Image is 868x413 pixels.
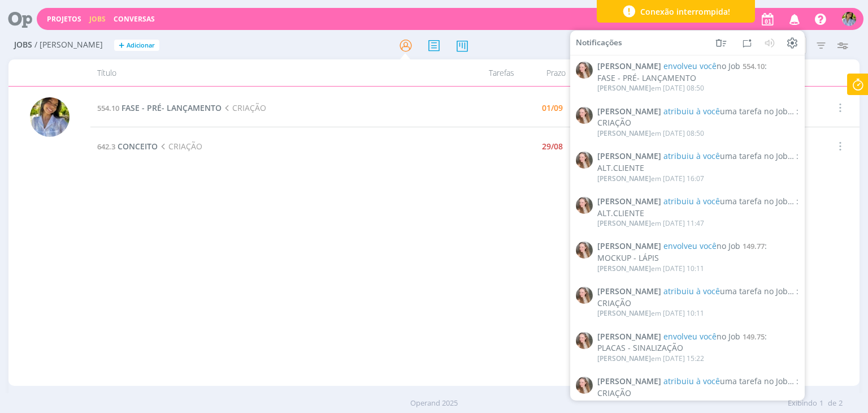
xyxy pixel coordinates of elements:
div: em [DATE] 10:11 [597,309,704,317]
div: FASE - PRÉ- LANÇAMENTO [597,74,798,83]
img: G [576,242,593,259]
span: uma tarefa no Job [663,105,788,116]
span: no Job [663,240,740,251]
span: de [828,398,836,409]
span: [PERSON_NAME] [597,197,661,206]
span: uma tarefa no Job [663,376,788,386]
span: CRIAÇÃO [222,102,266,113]
span: 149.75 [743,331,765,341]
img: A [30,97,70,137]
a: 554.10FASE - PRÉ- LANÇAMENTO [97,102,222,113]
span: : [597,242,798,251]
span: [PERSON_NAME] [597,128,651,138]
button: A [841,9,857,29]
span: 554.10 [97,103,119,113]
span: CRIAÇÃO [158,141,202,152]
span: : [597,332,798,341]
span: [PERSON_NAME] [597,62,661,71]
a: Jobs [89,14,106,24]
span: [PERSON_NAME] [597,83,651,93]
span: : [597,287,798,296]
span: [PERSON_NAME] [597,242,661,251]
span: : [597,106,798,116]
span: CONCEITO [118,141,158,152]
span: : [597,62,798,71]
span: atribuiu à você [663,196,720,206]
div: PLACAS - SINALIZAÇÃO [597,343,798,353]
span: [PERSON_NAME] [597,264,651,273]
button: Jobs [86,15,109,24]
span: atribuiu à você [663,376,720,386]
img: G [576,377,593,394]
img: G [576,62,593,79]
span: Jobs [14,40,32,50]
div: em [DATE] 08:50 [597,84,704,92]
div: ALT.CLIENTE [597,208,798,218]
span: Conexão interrompida! [640,6,730,18]
button: +Adicionar [114,40,159,51]
span: uma tarefa no Job [663,150,788,161]
span: : [597,197,798,206]
div: em [DATE] 15:22 [597,355,704,363]
span: [PERSON_NAME] [597,106,661,116]
div: em [DATE] 15:22 [597,399,704,407]
span: [PERSON_NAME] [597,218,651,228]
span: [PERSON_NAME] [597,173,651,183]
span: FASE - PRÉ- LANÇAMENTO [121,102,222,113]
span: 1 [819,398,823,409]
span: no Job [663,330,740,341]
a: 642.3CONCEITO [97,141,158,152]
span: [PERSON_NAME] [597,354,651,363]
span: [PERSON_NAME] [597,152,661,161]
span: envolveu você [663,61,717,71]
span: 149.77 [743,241,765,251]
div: em [DATE] 08:50 [597,130,704,137]
span: Notificações [576,38,622,48]
div: Prazo [521,59,591,86]
span: 554.10 [743,61,765,71]
span: atribuiu à você [663,150,720,161]
span: [PERSON_NAME] [597,377,661,386]
span: uma tarefa no Job [663,196,788,206]
span: / [PERSON_NAME] [34,40,103,50]
div: em [DATE] 10:11 [597,265,704,273]
div: em [DATE] 11:47 [597,220,704,227]
img: G [576,106,593,123]
span: uma tarefa no Job [663,286,788,296]
img: G [576,197,593,214]
span: Adicionar [127,42,155,49]
img: A [842,12,856,26]
span: + [119,40,124,51]
a: Conversas [114,14,155,24]
button: Projetos [44,15,85,24]
div: em [DATE] 16:07 [597,174,704,182]
div: CRIAÇÃO [597,389,798,398]
button: Conversas [110,15,158,24]
img: G [576,332,593,349]
div: Título [90,59,453,86]
a: Projetos [47,14,81,24]
span: 2 [839,398,843,409]
img: G [576,152,593,169]
span: [PERSON_NAME] [597,308,651,318]
span: atribuiu à você [663,286,720,296]
div: MOCKUP - LÁPIS [597,253,798,263]
span: no Job [663,61,740,71]
span: envolveu você [663,330,717,341]
span: : [597,377,798,386]
span: [PERSON_NAME] [597,287,661,296]
div: ALT.CLIENTE [597,164,798,173]
span: [PERSON_NAME] [597,332,661,341]
span: 642.3 [97,141,115,152]
div: Tarefas [453,59,521,86]
div: 01/09 [542,104,563,112]
div: CRIAÇÃO [597,299,798,308]
span: : [597,152,798,161]
div: CRIAÇÃO [597,118,798,128]
span: [PERSON_NAME] [597,398,651,408]
span: envolveu você [663,240,717,251]
span: atribuiu à você [663,105,720,116]
span: Exibindo [788,398,817,409]
img: G [576,287,593,304]
div: 29/08 [542,143,563,150]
